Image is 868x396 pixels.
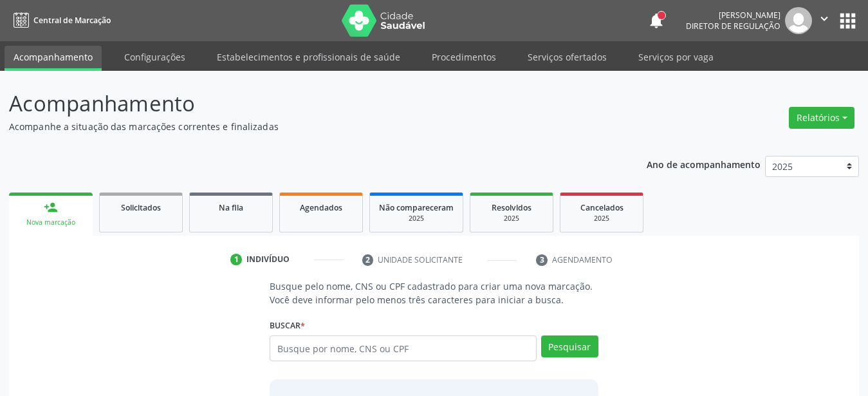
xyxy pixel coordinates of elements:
a: Serviços ofertados [519,46,616,68]
button: apps [836,10,859,32]
span: Solicitados [121,202,161,213]
button:  [812,7,836,34]
a: Acompanhamento [5,46,102,71]
span: Diretor de regulação [686,21,780,32]
p: Acompanhamento [9,88,604,120]
div: 2025 [569,214,634,223]
p: Ano de acompanhamento [647,156,761,172]
a: Procedimentos [423,46,505,68]
div: Indivíduo [246,254,290,265]
i:  [817,12,831,26]
div: Nova marcação [18,218,84,227]
img: img [785,7,812,34]
button: notifications [647,12,665,30]
span: Resolvidos [492,202,531,213]
label: Buscar [270,316,305,335]
input: Busque por nome, CNS ou CPF [270,335,537,361]
span: Central de Marcação [33,15,111,26]
button: Relatórios [789,107,854,129]
a: Configurações [115,46,194,68]
span: Na fila [219,202,243,213]
span: Agendados [300,202,342,213]
div: 2025 [479,214,544,223]
div: 1 [230,254,242,265]
p: Acompanhe a situação das marcações correntes e finalizadas [9,120,604,133]
div: 2025 [379,214,454,223]
button: Pesquisar [541,335,598,357]
span: Não compareceram [379,202,454,213]
a: Estabelecimentos e profissionais de saúde [208,46,409,68]
p: Busque pelo nome, CNS ou CPF cadastrado para criar uma nova marcação. Você deve informar pelo men... [270,279,598,306]
span: Cancelados [580,202,623,213]
a: Central de Marcação [9,10,111,31]
div: person_add [44,200,58,214]
a: Serviços por vaga [629,46,723,68]
div: [PERSON_NAME] [686,10,780,21]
